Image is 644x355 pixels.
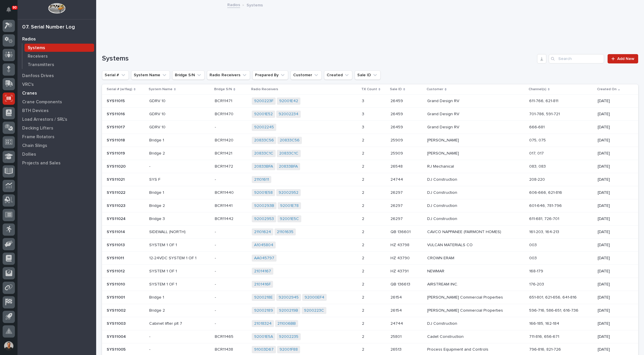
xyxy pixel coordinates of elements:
[598,99,629,104] p: [DATE]
[598,230,629,235] p: [DATE]
[102,160,638,173] tr: SYS11020SYS11020 -BCR11472BCR11472 20833BFA 20833BFA 22 2654826548 RJ Mechanical083, 083[DATE]
[254,321,272,326] a: 21018324
[529,203,593,208] p: 601-646, 781-796
[3,3,15,16] button: Notifications
[17,71,96,80] a: Danfoss Drives
[22,37,36,42] p: Radios
[22,152,36,157] p: Dollies
[529,269,593,274] p: 168-179
[149,177,210,182] p: SYS F
[215,281,217,287] p: -
[22,44,96,52] a: Systems
[390,124,404,130] p: 26459
[22,91,37,96] p: Cranes
[362,255,365,261] p: 2
[17,141,96,150] a: Chain Slings
[215,268,217,274] p: -
[390,307,403,313] p: 26154
[149,295,210,300] p: Bridge 1
[107,228,126,235] p: SYS11014
[22,117,67,122] p: Load Arrestors / SRL's
[102,291,638,304] tr: SYS11001SYS11001 Bridge 1-- 9200218E 92002945 92000EF4 22 2615426154 [PERSON_NAME] Commercial Pro...
[149,125,210,130] p: GDRV 10
[390,268,410,274] p: HZ 43791
[549,54,604,63] input: Search
[362,333,365,339] p: 2
[17,80,96,89] a: VRC's
[427,216,525,221] p: DJ Construction
[277,230,293,235] a: 21101635
[102,134,638,147] tr: SYS11018SYS11018 Bridge 1BCR11420BCR11420 20833C56 20833C56 22 2590925909 [PERSON_NAME]075, 075[D...
[102,265,638,278] tr: SYS11012SYS11012 SYSTEM 1 OF 1-- 21014167 22 HZ 43791HZ 43791 NEWMAR168-179[DATE]
[390,150,404,156] p: 25909
[598,203,629,208] p: [DATE]
[107,281,126,287] p: SYS11010
[254,243,273,248] a: A1045804
[427,203,525,208] p: DJ Construction
[362,242,365,248] p: 2
[390,333,403,339] p: 25801
[427,164,525,169] p: RJ Mechanical
[215,228,217,235] p: -
[252,70,288,80] button: Prepared By
[214,86,232,93] p: Bridge S/N
[277,321,296,326] a: 211006BB
[279,347,298,352] a: 92001F88
[215,150,233,156] p: BCR11421
[22,61,96,69] a: Transmitters
[107,137,126,143] p: SYS11018
[617,57,634,61] span: Add New
[280,138,300,143] a: 20833C56
[427,256,525,261] p: CROWN ERAM
[22,126,53,131] p: Decking Lifters
[107,294,126,300] p: SYS11001
[280,216,299,221] a: 92001E5C
[598,151,629,156] p: [DATE]
[107,97,126,104] p: SYS11015
[254,216,274,221] a: 92002953
[102,239,638,252] tr: SYS11013SYS11013 SYSTEM 1 OF 1-- A1045804 22 HZ 43798HZ 43798 VULCAN MATERIALS CO003[DATE]
[390,242,411,248] p: HZ 43798
[215,320,217,326] p: -
[279,334,298,339] a: 92002235
[597,86,617,93] p: Created On
[291,70,322,80] button: Customer
[131,70,170,80] button: System Name
[529,151,593,156] p: 017, 017
[427,190,525,195] p: DJ Construction
[107,215,127,221] p: SYS11024
[22,52,96,60] a: Receivers
[102,173,638,186] tr: SYS11021SYS11021 SYS F-- 21101611 22 2474424744 DJ Construction208-220[DATE]
[427,151,525,156] p: [PERSON_NAME]
[427,282,525,287] p: AIRSTREAM INC.
[102,70,129,80] button: Serial #
[390,97,404,104] p: 26459
[48,3,65,14] img: Workspace Logo
[529,243,593,248] p: 003
[362,294,365,300] p: 2
[215,242,217,248] p: -
[149,230,210,235] p: SIDEWALL (NORTH)
[17,132,96,141] a: Frame Rotators
[279,295,299,300] a: 92002945
[598,164,629,169] p: [DATE]
[362,202,365,208] p: 2
[17,150,96,159] a: Dollies
[362,189,365,195] p: 2
[254,151,273,156] a: 20833C1C
[598,177,629,182] p: [DATE]
[390,346,403,352] p: 26513
[529,256,593,261] p: 003
[598,295,629,300] p: [DATE]
[13,6,17,10] p: 90
[107,333,127,339] p: SYS11004
[247,1,263,8] p: Systems
[149,256,210,261] p: 12-24VDC SYSTEM 1 OF 1
[390,163,404,169] p: 26548
[390,176,404,182] p: 24744
[22,82,34,87] p: VRC's
[215,307,217,313] p: -
[427,308,525,313] p: [PERSON_NAME] Commercial Properties
[215,255,217,261] p: -
[529,177,593,182] p: 208-220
